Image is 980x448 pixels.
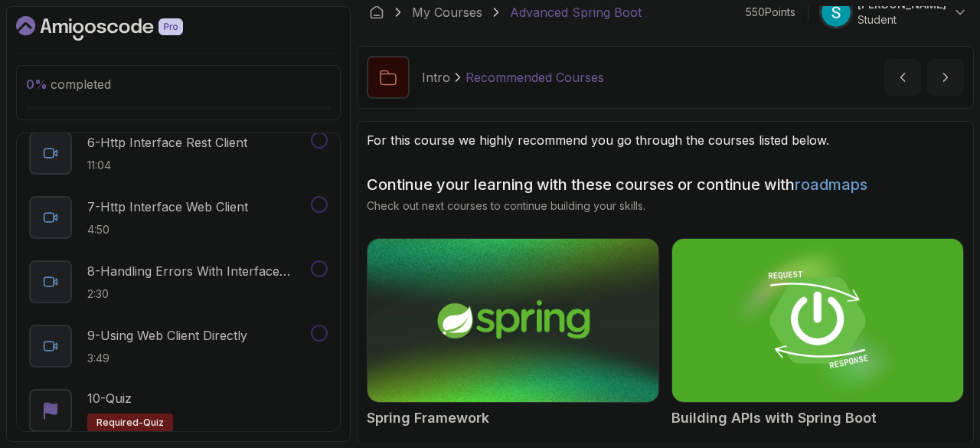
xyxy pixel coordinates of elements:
[367,407,489,429] h2: Spring Framework
[510,3,642,21] p: Advanced Spring Boot
[29,196,328,239] button: 7-Http Interface Web Client4:50
[29,325,328,368] button: 9-Using Web Client Directly3:49
[367,131,964,149] p: For this course we highly recommend you go through the courses listed below.
[671,407,877,429] h2: Building APIs with Spring Boot
[87,262,308,280] p: 8 - Handling Errors With Interface Web Client
[884,59,921,96] button: previous content
[87,198,248,216] p: 7 - Http Interface Web Client
[143,417,164,429] span: quiz
[29,260,328,303] button: 8-Handling Errors With Interface Web Client2:30
[87,158,247,173] p: 11:04
[29,389,328,432] button: 10-QuizRequired-quiz
[367,238,659,429] a: Spring Framework cardSpring Framework
[412,3,482,21] a: My Courses
[87,222,248,237] p: 4:50
[422,68,450,87] p: Intro
[671,238,964,429] a: Building APIs with Spring Boot cardBuilding APIs with Spring Boot
[87,326,247,345] p: 9 - Using Web Client Directly
[367,198,964,214] p: Check out next courses to continue building your skills.
[746,5,795,20] p: 550 Points
[927,59,964,96] button: next content
[369,5,384,20] a: Dashboard
[26,77,111,92] span: completed
[87,351,247,366] p: 3:49
[672,239,963,402] img: Building APIs with Spring Boot card
[367,239,658,402] img: Spring Framework card
[16,16,218,41] a: Dashboard
[29,132,328,175] button: 6-Http Interface Rest Client11:04
[87,389,132,407] p: 10 - Quiz
[96,417,143,429] span: Required-
[367,174,964,195] h2: Continue your learning with these courses or continue with
[465,68,604,87] p: Recommended Courses
[26,77,47,92] span: 0 %
[795,175,867,194] a: roadmaps
[857,12,946,28] p: Student
[87,133,247,152] p: 6 - Http Interface Rest Client
[87,286,308,302] p: 2:30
